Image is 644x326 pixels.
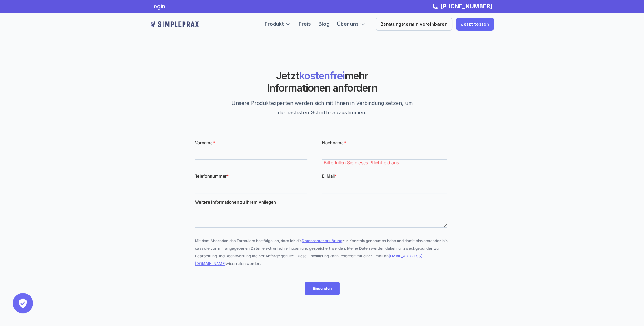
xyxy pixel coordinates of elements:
[376,18,452,31] a: Beratungstermin vereinbaren
[299,70,345,82] span: kostenfrei
[337,21,358,27] a: Über uns
[440,3,492,10] strong: [PHONE_NUMBER]
[318,21,329,27] a: Blog
[245,70,399,94] h2: Jetzt mehr Informationen anfordern
[380,22,447,27] p: Beratungstermin vereinbaren
[456,18,494,31] a: Jetzt testen
[150,3,165,10] a: Login
[229,98,415,117] p: Unsere Produktexperten werden sich mit Ihnen in Verbindung setzen, um die nächsten Schritte abzus...
[265,21,284,27] a: Produkt
[461,22,489,27] p: Jetzt testen
[439,3,494,10] a: [PHONE_NUMBER]
[299,21,311,27] a: Preis
[195,139,449,313] iframe: Form 0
